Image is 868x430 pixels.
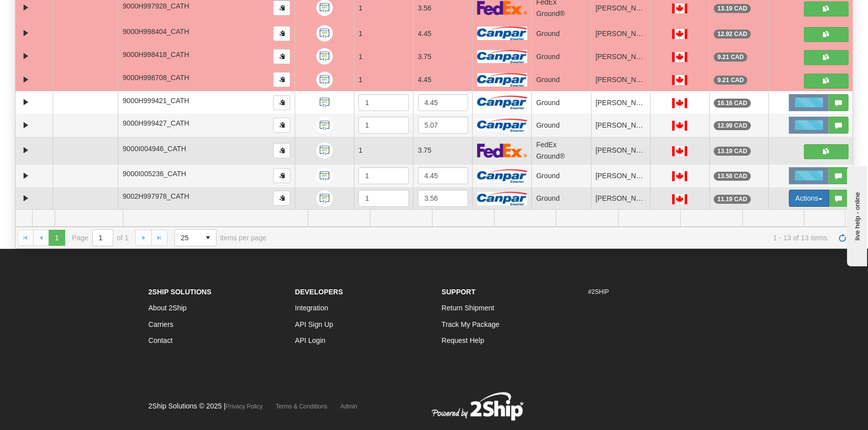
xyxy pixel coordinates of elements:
[789,190,829,207] button: Actions
[804,74,848,89] button: Shipping Documents
[358,76,362,84] span: 1
[672,4,687,14] img: CA
[273,118,290,133] button: Copy to clipboard
[477,50,527,64] img: Canpar
[148,336,172,344] a: Contact
[418,53,431,61] span: 3.75
[340,403,357,410] a: Admin
[804,50,848,65] button: Shipping Documents
[20,27,32,40] a: Expand
[20,96,32,109] a: Expand
[804,2,848,17] button: Shipping Documents
[442,304,494,312] a: Return Shipment
[672,52,687,62] img: CA
[672,98,687,108] img: CA
[316,168,333,184] img: API
[531,22,590,45] td: Ground
[714,195,750,204] div: 11.19 CAD
[531,137,590,165] td: FedEx Ground®
[148,402,263,410] span: 2Ship Solutions © 2025 |
[591,22,650,45] td: [PERSON_NAME]
[477,119,527,132] img: Canpar
[123,192,189,200] span: 9002H997978_CATH
[418,30,431,38] span: 4.45
[804,27,848,42] button: Shipping Documents
[714,4,750,13] div: 13.19 CAD
[358,4,362,12] span: 1
[442,336,484,344] a: Request Help
[123,28,189,36] span: 9000H998404_CATH
[273,168,290,183] button: Copy to clipboard
[591,137,650,165] td: [PERSON_NAME]
[591,187,650,210] td: [PERSON_NAME]
[72,229,129,246] span: Page of 1
[316,25,333,42] img: API
[418,4,431,12] span: 3.56
[418,146,431,154] span: 3.75
[148,304,186,312] a: About 2Ship
[316,142,333,159] img: API
[123,2,189,10] span: 9000H997928_CATH
[714,99,750,108] div: 16.16 CAD
[273,1,290,16] button: Copy to clipboard
[273,191,290,206] button: Copy to clipboard
[672,29,687,39] img: CA
[672,121,687,131] img: CA
[148,288,211,296] strong: 2Ship Solutions
[295,336,326,344] a: API Login
[123,51,189,59] span: 9000H998418_CATH
[804,144,848,159] button: Shipping Documents
[316,117,333,134] img: API
[714,76,747,85] div: 9.21 CAD
[714,147,750,156] div: 13.19 CAD
[358,53,362,61] span: 1
[295,320,333,328] a: API Sign Up
[123,119,189,127] span: 9000H999427_CATH
[123,74,189,82] span: 9000H998708_CATH
[591,165,650,187] td: [PERSON_NAME]
[273,49,290,64] button: Copy to clipboard
[714,53,747,62] div: 9.21 CAD
[714,30,750,39] div: 12.92 CAD
[672,171,687,181] img: CA
[295,304,328,312] a: Integration
[273,95,290,110] button: Copy to clipboard
[714,172,750,181] div: 13.58 CAD
[531,45,590,68] td: Ground
[174,229,267,246] span: items per page
[591,114,650,136] td: [PERSON_NAME]
[672,75,687,85] img: CA
[531,165,590,187] td: Ground
[588,289,720,295] h6: #2SHIP
[477,169,527,183] img: Canpar
[8,9,93,16] div: live help - online
[531,68,590,91] td: Ground
[591,91,650,114] td: [PERSON_NAME]
[477,73,527,87] img: Canpar
[316,72,333,88] img: API
[123,170,186,178] span: 9000I005236_CATH
[845,164,867,266] iframe: chat widget
[531,91,590,114] td: Ground
[123,145,186,153] span: 9000I004946_CATH
[477,96,527,109] img: Canpar
[49,230,65,246] span: Page 1
[273,143,290,158] button: Copy to clipboard
[672,146,687,156] img: CA
[672,194,687,204] img: CA
[442,320,499,328] a: Track My Package
[531,114,590,136] td: Ground
[200,230,216,246] span: select
[591,45,650,68] td: [PERSON_NAME]
[316,94,333,111] img: API
[477,27,527,40] img: Canpar
[276,403,327,410] a: Terms & Conditions
[834,230,850,246] a: Refresh
[714,121,750,130] div: 12.99 CAD
[531,187,590,210] td: Ground
[316,48,333,65] img: API
[418,76,431,84] span: 4.45
[316,190,333,207] img: API
[181,233,194,243] span: 25
[273,72,290,87] button: Copy to clipboard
